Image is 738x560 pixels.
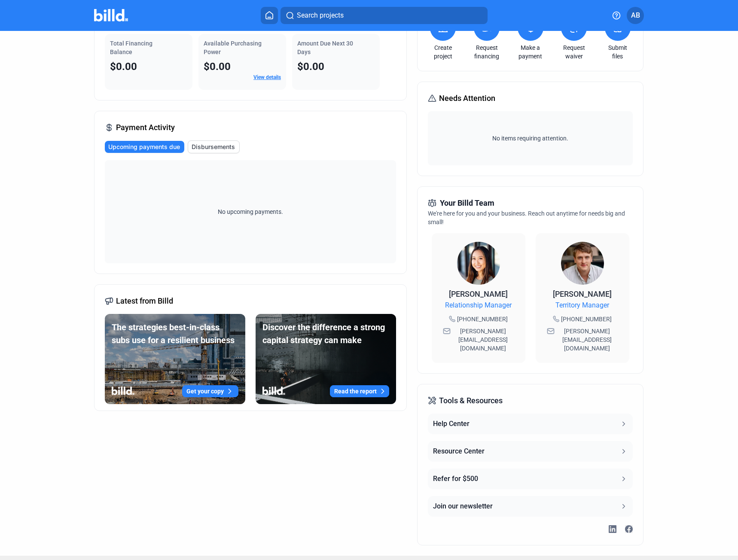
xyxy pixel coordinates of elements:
span: $0.00 [110,61,137,73]
span: [PHONE_NUMBER] [457,315,508,323]
span: No upcoming payments. [212,207,289,216]
span: [PERSON_NAME] [449,289,508,298]
button: Get your copy [182,385,238,397]
span: Your Billd Team [440,197,494,209]
span: [PHONE_NUMBER] [561,315,612,323]
span: Upcoming payments due [108,143,180,151]
button: Disbursements [188,140,240,153]
span: Amount Due Next 30 Days [297,40,353,55]
span: $0.00 [204,61,231,73]
div: The strategies best-in-class subs use for a resilient business [112,321,238,347]
img: Billd Company Logo [94,9,128,21]
span: Disbursements [192,143,235,151]
div: Refer for $500 [433,474,478,484]
a: Request waiver [559,43,589,61]
button: Search projects [281,7,488,24]
a: Submit files [603,43,633,61]
span: [PERSON_NAME][EMAIL_ADDRESS][DOMAIN_NAME] [556,327,618,353]
span: Tools & Resources [439,395,503,407]
span: $0.00 [297,61,324,73]
button: Upcoming payments due [105,141,184,153]
span: Needs Attention [439,92,495,104]
a: Create project [428,43,458,61]
span: AB [631,10,640,21]
button: Refer for $500 [428,469,632,489]
span: Relationship Manager [445,300,512,310]
div: Discover the difference a strong capital strategy can make [262,321,389,347]
button: Help Center [428,414,632,434]
span: Available Purchasing Power [204,40,262,55]
span: Total Financing Balance [110,40,152,55]
span: [PERSON_NAME] [553,289,612,298]
div: Join our newsletter [433,501,493,511]
button: Read the report [330,385,389,397]
span: We're here for you and your business. Reach out anytime for needs big and small! [428,210,625,225]
span: No items requiring attention. [431,134,629,143]
button: AB [627,7,644,24]
a: Request financing [472,43,502,61]
button: Join our newsletter [428,496,632,517]
span: [PERSON_NAME][EMAIL_ADDRESS][DOMAIN_NAME] [452,327,514,353]
span: Latest from Billd [116,295,173,307]
span: Search projects [297,10,344,21]
img: Relationship Manager [457,242,500,285]
a: View details [253,74,281,80]
div: Resource Center [433,446,485,457]
span: Territory Manager [555,300,609,310]
a: Make a payment [515,43,546,61]
button: Resource Center [428,441,632,462]
img: Territory Manager [561,242,604,285]
span: Payment Activity [116,122,175,134]
div: Help Center [433,419,470,429]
